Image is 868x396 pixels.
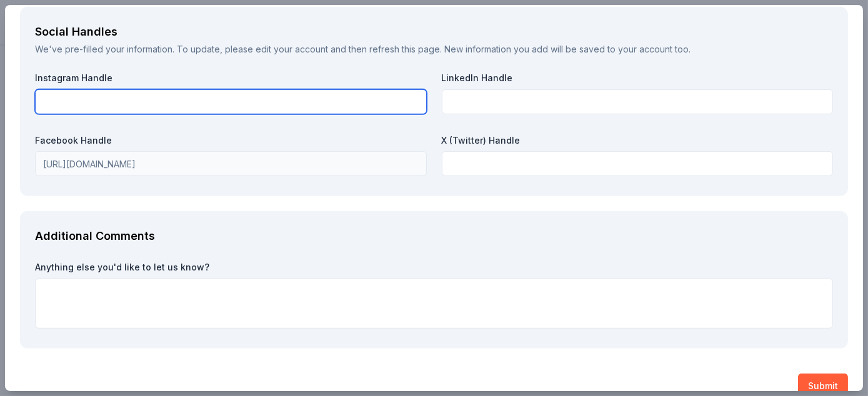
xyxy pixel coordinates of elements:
div: We've pre-filled your information. To update, please and then refresh this page. New information ... [35,42,833,57]
div: Social Handles [35,22,833,42]
label: LinkedIn Handle [442,72,834,84]
label: Anything else you'd like to let us know? [35,261,833,274]
label: Instagram Handle [35,72,427,84]
a: edit your account [256,44,328,54]
label: Facebook Handle [35,134,427,147]
label: X (Twitter) Handle [442,134,834,147]
div: Additional Comments [35,226,833,246]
